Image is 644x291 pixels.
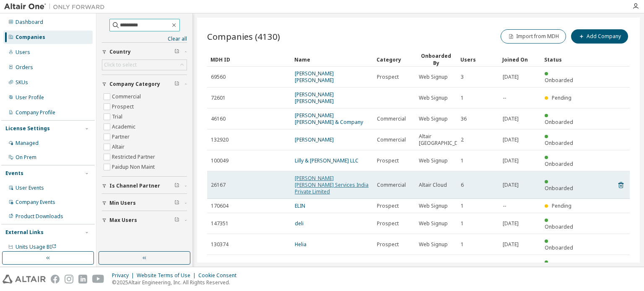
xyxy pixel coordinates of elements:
button: Max Users [102,211,187,229]
span: Altair Cloud [419,182,447,188]
div: Category [377,53,412,66]
span: 170604 [211,203,229,209]
span: 72601 [211,95,226,101]
span: Commercial [377,116,406,122]
span: Commercial [377,136,406,143]
span: Clear filter [174,49,179,55]
span: Pending [552,94,571,101]
label: Trial [112,112,124,122]
span: 26167 [211,182,226,188]
span: -- [503,203,506,209]
span: Prospect [377,203,399,209]
span: Onboarded [545,244,573,251]
span: Onboarded [545,223,573,230]
span: [DATE] [503,241,519,248]
span: [DATE] [503,157,519,164]
span: [DATE] [503,220,519,227]
span: [DATE] [503,116,519,122]
label: Academic [112,122,137,132]
div: License Settings [5,125,50,132]
div: Cookie Consent [198,272,241,279]
span: Onboarded [545,118,573,126]
span: 1 [461,220,464,227]
span: Country [109,49,131,55]
button: Add Company [571,29,628,44]
label: Partner [112,132,131,142]
span: Web Signup [419,220,448,227]
img: linkedin.svg [78,275,87,283]
a: Lilly & [PERSON_NAME] LLC [295,157,358,164]
label: Commercial [112,92,143,102]
span: [DATE] [503,136,519,143]
span: Onboarded [545,185,573,192]
span: Web Signup [419,95,448,101]
span: Is Channel Partner [109,183,160,189]
span: 1 [461,262,464,269]
div: On Prem [16,154,36,161]
span: Min Users [109,200,136,206]
a: [PERSON_NAME] [295,136,334,143]
span: Onboarded [545,160,573,167]
button: Min Users [102,194,187,212]
span: Prospect [377,74,399,80]
div: User Profile [16,94,44,101]
div: Onboarded By [418,52,454,67]
span: Companies (4130) [207,31,280,42]
button: Is Channel Partner [102,177,187,195]
span: 1 [461,241,464,248]
div: Users [460,53,496,66]
label: Prospect [112,102,135,112]
div: External Links [5,229,44,236]
span: 100049 [211,157,229,164]
a: Helia [295,241,306,248]
span: [DATE] [503,74,519,80]
div: User Events [16,185,44,191]
span: Units Usage BI [16,243,57,250]
span: Web Signup [419,203,448,209]
div: Users [16,49,30,56]
img: instagram.svg [65,275,73,283]
span: Company Category [109,81,160,88]
span: 1 [461,95,464,101]
div: Events [5,170,23,177]
label: Paidup Non Maint [112,162,156,172]
div: Dashboard [16,19,43,26]
div: Website Terms of Use [137,272,198,279]
p: © 2025 Altair Engineering, Inc. All Rights Reserved. [112,279,241,286]
div: Joined On [502,53,538,66]
div: Product Downloads [16,213,63,220]
span: Web Signup [419,74,448,80]
span: 2 [461,136,464,143]
img: facebook.svg [51,275,60,283]
div: Company Profile [16,109,55,116]
div: Managed [16,140,39,147]
div: MDH ID [210,53,288,66]
span: Pending [552,202,571,209]
a: Clear all [102,36,187,42]
img: Altair One [4,3,109,11]
span: Prospect [377,220,399,227]
a: [PERSON_NAME] [PERSON_NAME] Services India Private Limited [295,175,369,195]
div: Click to select [102,60,187,70]
span: Onboarded [545,139,573,147]
a: [PERSON_NAME] [295,262,334,269]
button: Company Category [102,75,187,93]
label: Altair [112,142,126,152]
span: 36 [461,116,467,122]
span: Web Signup [419,262,448,269]
span: 1 [461,157,464,164]
span: Commercial [377,182,406,188]
img: altair_logo.svg [3,275,46,283]
label: Restricted Partner [112,152,157,162]
span: 132920 [211,136,229,143]
span: [DATE] [503,182,519,188]
span: 46160 [211,116,226,122]
div: Click to select [104,62,137,68]
span: Clear filter [174,200,179,206]
span: Web Signup [419,157,448,164]
span: Clear filter [174,81,179,88]
span: 69560 [211,74,226,80]
a: deli [295,220,304,227]
span: Onboarded [545,77,573,84]
button: Country [102,43,187,61]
